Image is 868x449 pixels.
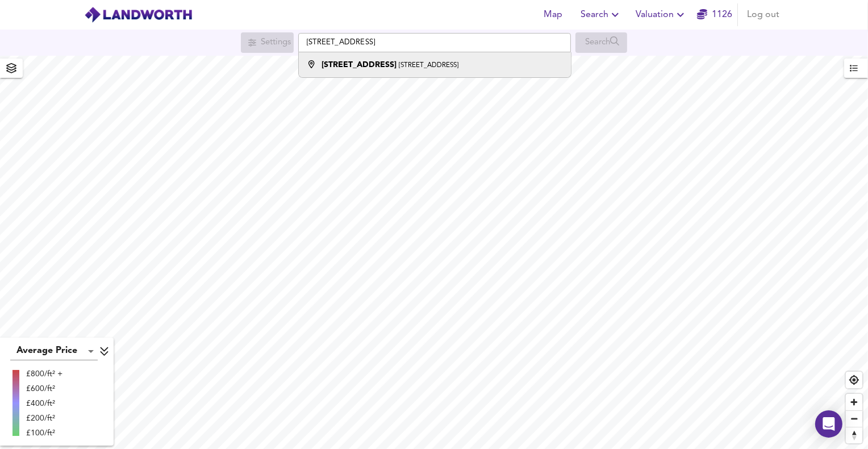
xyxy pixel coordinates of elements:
[241,32,294,53] div: Search for a location first or explore the map
[742,3,784,26] button: Log out
[26,398,62,409] div: £400/ft²
[846,427,862,443] span: Reset bearing to north
[696,3,733,26] button: 1126
[322,61,397,69] strong: [STREET_ADDRESS]
[298,33,571,52] input: Enter a location...
[581,7,622,23] span: Search
[26,413,62,424] div: £200/ft²
[747,7,779,23] span: Log out
[846,410,862,427] button: Zoom out
[10,342,98,360] div: Average Price
[636,7,687,23] span: Valuation
[535,3,571,26] button: Map
[815,410,842,438] div: Open Intercom Messenger
[26,427,62,439] div: £100/ft²
[697,7,732,23] a: 1126
[26,368,62,380] div: £800/ft² +
[846,394,862,410] button: Zoom in
[84,6,193,23] img: logo
[631,3,692,26] button: Valuation
[575,32,627,53] div: Search for a location first or explore the map
[846,427,862,443] button: Reset bearing to north
[26,383,62,394] div: £600/ft²
[846,372,862,388] button: Find my location
[399,62,458,69] small: [STREET_ADDRESS]
[576,3,627,26] button: Search
[540,7,567,23] span: Map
